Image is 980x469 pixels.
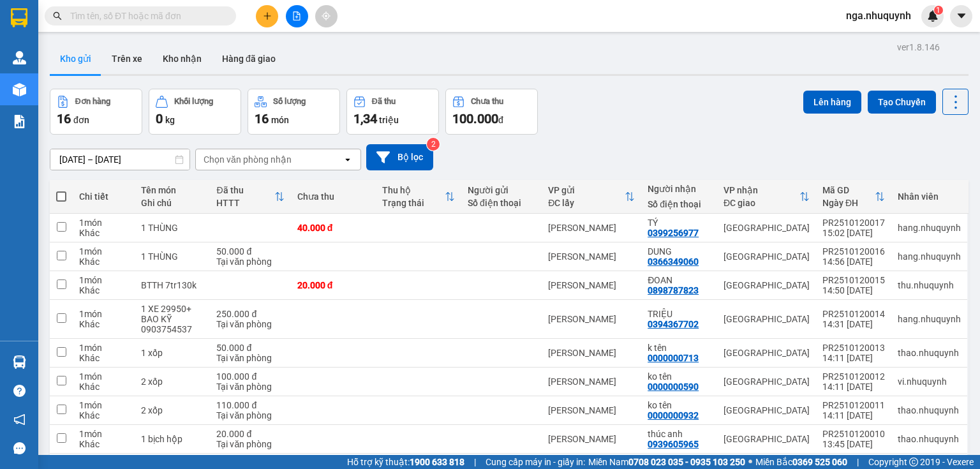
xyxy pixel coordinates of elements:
[216,410,284,421] div: Tại văn phòng
[648,285,699,295] div: 0898787823
[79,228,128,238] div: Khác
[648,199,711,209] div: Số điện thoại
[13,355,26,369] img: warehouse-icon
[822,198,875,208] div: Ngày ĐH
[648,439,699,449] div: 0939605965
[79,400,128,410] div: 1 món
[548,376,635,387] div: [PERSON_NAME]
[897,40,940,54] div: ver 1.8.146
[256,5,278,27] button: plus
[13,83,26,96] img: warehouse-icon
[379,115,399,125] span: triệu
[648,184,711,194] div: Người nhận
[898,314,961,324] div: hang.nhuquynh
[149,89,241,135] button: Khối lượng0kg
[822,343,885,353] div: PR2510120013
[927,10,939,22] img: icon-new-feature
[216,257,284,267] div: Tại văn phòng
[216,319,284,329] div: Tại văn phòng
[152,43,212,74] button: Kho nhận
[898,348,961,358] div: thao.nhuquynh
[141,223,204,233] div: 1 THÙNG
[822,429,885,439] div: PR2510120010
[468,185,535,195] div: Người gửi
[101,43,152,74] button: Trên xe
[297,223,370,233] div: 40.000 đ
[322,11,330,20] span: aim
[724,280,810,290] div: [GEOGRAPHIC_DATA]
[216,382,284,392] div: Tại văn phòng
[717,180,816,214] th: Toggle SortBy
[216,400,284,410] div: 110.000 đ
[13,385,26,397] span: question-circle
[141,348,204,358] div: 1 xốp
[79,246,128,257] div: 1 món
[648,429,711,439] div: thúc anh
[353,111,377,126] span: 1,34
[548,280,635,290] div: [PERSON_NAME]
[271,115,289,125] span: món
[79,191,128,202] div: Chi tiết
[474,455,476,469] span: |
[79,410,128,421] div: Khác
[273,97,306,106] div: Số lượng
[13,442,26,454] span: message
[372,97,396,106] div: Đã thu
[366,144,433,170] button: Bộ lọc
[79,371,128,382] div: 1 món
[216,246,284,257] div: 50.000 đ
[13,413,26,426] span: notification
[803,91,861,114] button: Lên hàng
[542,180,641,214] th: Toggle SortBy
[452,111,498,126] span: 100.000
[75,97,110,106] div: Đơn hàng
[297,191,370,202] div: Chưa thu
[216,343,284,353] div: 50.000 đ
[141,434,204,444] div: 1 bịch hộp
[548,434,635,444] div: [PERSON_NAME]
[53,11,62,20] span: search
[141,376,204,387] div: 2 xốp
[141,251,204,262] div: 1 THÙNG
[50,43,101,74] button: Kho gửi
[70,9,221,23] input: Tìm tên, số ĐT hoặc mã đơn
[141,405,204,415] div: 2 xốp
[212,43,286,74] button: Hàng đã giao
[297,280,370,290] div: 20.000 đ
[141,198,204,208] div: Ghi chú
[255,111,269,126] span: 16
[471,97,503,106] div: Chưa thu
[216,309,284,319] div: 250.000 đ
[868,91,936,114] button: Tạo Chuyến
[204,153,292,166] div: Chọn văn phòng nhận
[822,285,885,295] div: 14:50 [DATE]
[909,458,918,466] span: copyright
[934,6,943,15] sup: 1
[141,185,204,195] div: Tên món
[822,257,885,267] div: 14:56 [DATE]
[648,382,699,392] div: 0000000590
[822,371,885,382] div: PR2510120012
[445,89,538,135] button: Chưa thu100.000đ
[822,319,885,329] div: 14:31 [DATE]
[648,400,711,410] div: ko tên
[724,251,810,262] div: [GEOGRAPHIC_DATA]
[347,455,464,469] span: Hỗ trợ kỹ thuật:
[343,154,353,165] svg: open
[216,429,284,439] div: 20.000 đ
[79,257,128,267] div: Khác
[648,353,699,363] div: 0000000713
[822,185,875,195] div: Mã GD
[648,309,711,319] div: TRIỆU
[50,149,189,170] input: Select a date range.
[79,309,128,319] div: 1 món
[648,218,711,228] div: TÝ
[822,275,885,285] div: PR2510120015
[822,410,885,421] div: 14:11 [DATE]
[57,111,71,126] span: 16
[216,185,274,195] div: Đã thu
[724,434,810,444] div: [GEOGRAPHIC_DATA]
[724,185,799,195] div: VP nhận
[936,6,940,15] span: 1
[724,348,810,358] div: [GEOGRAPHIC_DATA]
